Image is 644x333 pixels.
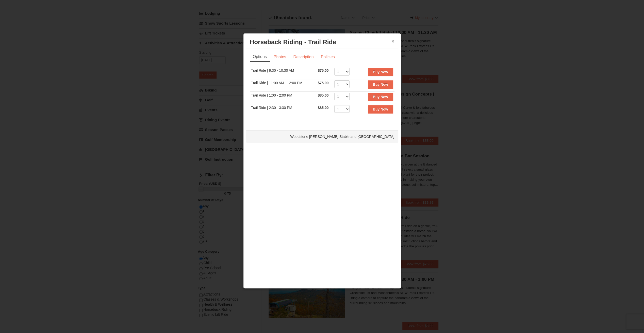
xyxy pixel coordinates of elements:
[318,81,329,85] span: $75.00
[250,92,317,104] td: Trail Ride | 1:00 - 2:00 PM
[373,82,388,86] strong: Buy Now
[368,80,393,88] button: Buy Now
[373,95,388,99] strong: Buy Now
[250,67,317,79] td: Trail Ride | 9:30 - 10:30 AM
[318,93,329,97] span: $85.00
[368,93,393,101] button: Buy Now
[270,52,290,62] a: Photos
[250,52,270,62] a: Options
[250,79,317,92] td: Trail Ride | 11:00 AM - 12:00 PM
[290,52,317,62] a: Description
[317,52,338,62] a: Policies
[368,68,393,76] button: Buy Now
[250,38,394,46] h3: Horseback Riding - Trail Ride
[391,39,394,44] button: ×
[246,130,398,143] div: Woodstone [PERSON_NAME] Stable and [GEOGRAPHIC_DATA]
[373,70,388,74] strong: Buy Now
[318,106,329,110] span: $85.00
[373,107,388,111] strong: Buy Now
[250,104,317,117] td: Trail Ride | 2:30 - 3:30 PM
[368,105,393,113] button: Buy Now
[318,68,329,72] span: $75.00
